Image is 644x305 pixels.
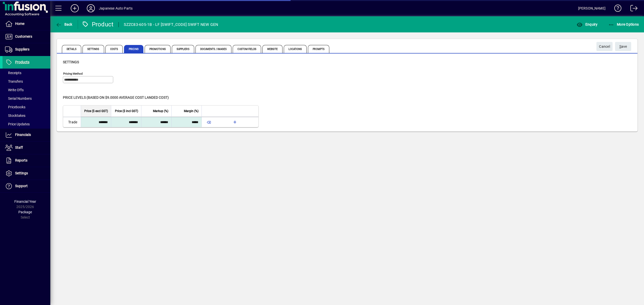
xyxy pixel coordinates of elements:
[3,86,50,94] a: Write Offs
[84,108,108,114] span: Price ($ excl GST)
[5,96,32,100] span: Serial Numbers
[3,129,50,141] a: Financials
[15,133,31,137] span: Financials
[83,4,99,13] button: Profile
[115,108,138,114] span: Price ($ incl GST)
[5,79,23,83] span: Transfers
[172,45,194,53] span: Suppliers
[3,111,50,120] a: Stocktakes
[3,141,50,154] a: Staff
[627,1,638,17] a: Logout
[83,45,104,53] span: Settings
[607,20,640,29] button: More Options
[3,77,50,86] a: Transfers
[5,122,30,126] span: Price Updates
[5,71,21,75] span: Receipts
[3,69,50,77] a: Receipts
[15,184,28,188] span: Support
[184,108,198,114] span: Margin (%)
[62,45,81,53] span: Details
[14,199,36,204] span: Financial Year
[15,145,23,149] span: Staff
[5,114,25,118] span: Stocktakes
[233,45,261,53] span: Custom Fields
[308,45,329,53] span: Prompts
[611,1,622,17] a: Knowledge Base
[15,171,28,175] span: Settings
[5,88,24,92] span: Write Offs
[99,4,133,12] div: Japanese Auto Parts
[599,42,610,51] span: Cancel
[615,42,631,51] button: Save
[608,22,639,26] span: More Options
[3,154,50,167] a: Reports
[63,117,81,127] td: Trade
[15,34,32,38] span: Customers
[284,45,307,53] span: Locations
[3,94,50,103] a: Serial Numbers
[124,21,218,29] div: SZZC83-605-1B - LF [SWIFT_CODE] SWIFT NEW GEN
[3,120,50,128] a: Price Updates
[3,30,50,43] a: Customers
[15,60,29,64] span: Products
[262,45,283,53] span: Website
[3,103,50,111] a: Pricebooks
[3,180,50,192] a: Support
[596,42,613,51] button: Cancel
[82,20,114,28] div: Product
[50,20,78,29] app-page-header-button: Back
[18,210,32,214] span: Package
[63,72,83,75] mat-label: Pricing method
[15,22,24,26] span: Home
[577,22,597,26] span: Enquiry
[15,47,29,51] span: Suppliers
[5,105,25,109] span: Pricebooks
[153,108,168,114] span: Markup (%)
[54,20,74,29] button: Back
[619,44,621,48] span: S
[578,4,606,12] div: [PERSON_NAME]
[15,158,27,162] span: Reports
[575,20,599,29] button: Enquiry
[145,45,171,53] span: Promotions
[63,95,169,99] span: Price levels (based on $9.0000 Average cost landed cost)
[67,4,83,13] button: Add
[56,22,72,26] span: Back
[124,45,143,53] span: Pricing
[3,43,50,56] a: Suppliers
[3,18,50,30] a: Home
[3,167,50,180] a: Settings
[619,42,627,51] span: ave
[105,45,123,53] span: Costs
[195,45,232,53] span: Documents / Images
[63,60,79,64] span: Settings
